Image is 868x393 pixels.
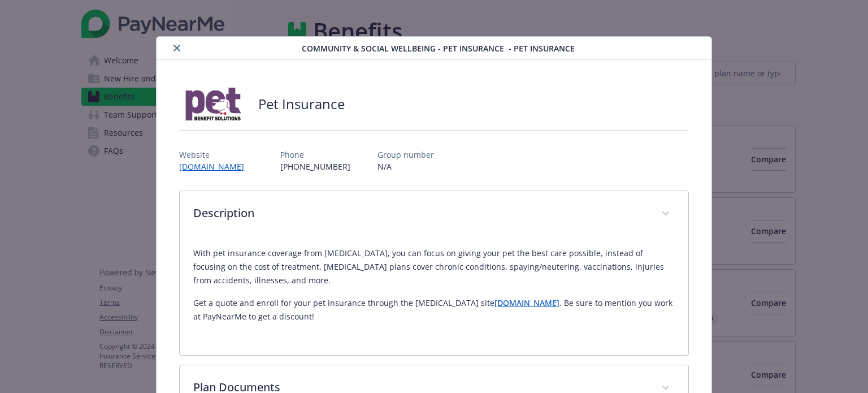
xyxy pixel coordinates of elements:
div: Description [180,191,688,237]
p: Get a quote and enroll for your pet insurance through the [MEDICAL_DATA] site . Be sure to mentio... [193,296,674,323]
h2: Pet Insurance [258,94,345,114]
img: Pet Benefit Solutions [179,87,247,121]
p: With pet insurance coverage from [MEDICAL_DATA], you can focus on giving your pet the best care p... [193,247,674,287]
p: [PHONE_NUMBER] [280,161,350,172]
a: [DOMAIN_NAME] [494,297,559,308]
p: Phone [280,149,350,161]
button: close [170,41,184,55]
p: Group number [377,149,434,161]
span: Community & Social Wellbeing - Pet Insurance - Pet Insurance [302,42,575,54]
p: Website [179,149,253,161]
p: Description [193,205,647,222]
a: [DOMAIN_NAME] [179,161,253,172]
p: N/A [377,161,434,172]
div: Description [180,237,688,355]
